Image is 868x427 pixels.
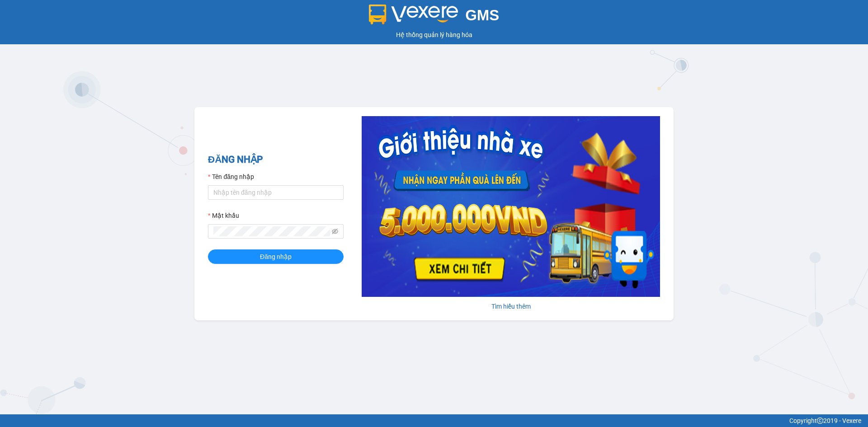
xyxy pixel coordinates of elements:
input: Tên đăng nhập [208,185,344,200]
span: GMS [465,7,499,23]
h2: ĐĂNG NHẬP [208,152,344,167]
img: banner-0 [362,116,660,297]
input: Mật khẩu [213,226,330,236]
label: Tên đăng nhập [208,172,254,182]
div: Copyright 2019 - Vexere [7,416,861,426]
label: Mật khẩu [208,211,239,221]
span: eye-invisible [332,228,338,235]
div: Tìm hiểu thêm [362,301,660,311]
span: copyright [817,418,823,424]
div: Hệ thống quản lý hàng hóa [2,30,866,40]
button: Đăng nhập [208,249,344,264]
img: logo 2 [369,5,458,24]
span: Đăng nhập [260,252,292,262]
a: GMS [369,14,500,21]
